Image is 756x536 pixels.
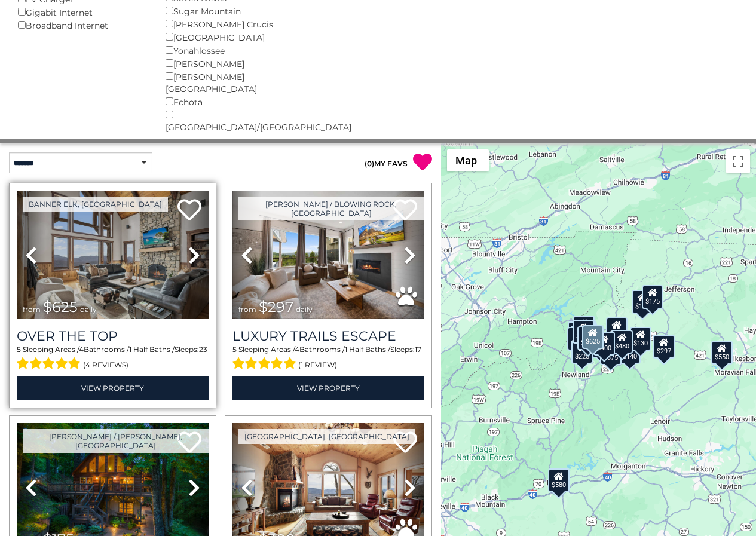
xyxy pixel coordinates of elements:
[654,335,675,359] div: $297
[232,191,424,319] img: thumbnail_168695581.jpeg
[238,197,424,220] a: [PERSON_NAME] / Blowing Rock, [GEOGRAPHIC_DATA]
[23,305,41,314] span: from
[166,70,295,95] div: [PERSON_NAME][GEOGRAPHIC_DATA]
[611,329,633,353] div: $480
[17,345,21,354] span: 5
[298,357,337,373] span: (1 review)
[129,345,175,354] span: 1 Half Baths /
[606,317,628,341] div: $349
[43,298,78,316] span: $625
[199,345,207,354] span: 23
[17,191,209,319] img: thumbnail_167587977.jpeg
[365,159,374,168] span: ( )
[632,290,653,314] div: $175
[18,19,148,32] div: Broadband Internet
[238,305,256,314] span: from
[447,149,489,171] button: Change map style
[415,345,421,354] span: 17
[18,5,148,19] div: Gigabit Internet
[573,319,594,343] div: $425
[259,298,293,316] span: $297
[23,197,168,212] a: Banner Elk, [GEOGRAPHIC_DATA]
[619,339,641,363] div: $140
[577,326,599,350] div: $300
[166,4,295,17] div: Sugar Mountain
[295,345,299,354] span: 4
[711,340,733,364] div: $550
[642,284,664,308] div: $175
[238,429,415,444] a: [GEOGRAPHIC_DATA], [GEOGRAPHIC_DATA]
[367,159,372,168] span: 0
[549,468,570,492] div: $580
[232,344,424,373] div: Sleeping Areas / Bathrooms / Sleeps:
[80,305,97,314] span: daily
[166,108,295,133] div: [GEOGRAPHIC_DATA]/[GEOGRAPHIC_DATA]
[726,149,750,173] button: Toggle fullscreen view
[365,159,408,168] a: (0)MY FAVS
[345,345,390,354] span: 1 Half Baths /
[455,154,477,167] span: Map
[601,341,622,365] div: $375
[573,315,595,339] div: $125
[23,429,209,453] a: [PERSON_NAME] / [PERSON_NAME], [GEOGRAPHIC_DATA]
[79,345,84,354] span: 4
[17,344,209,373] div: Sleeping Areas / Bathrooms / Sleeps:
[166,95,295,108] div: Echota
[17,328,209,344] a: Over The Top
[572,340,593,364] div: $225
[296,305,313,314] span: daily
[166,30,295,44] div: [GEOGRAPHIC_DATA]
[232,376,424,400] a: View Property
[568,326,589,350] div: $230
[166,17,295,30] div: [PERSON_NAME] Crucis
[83,357,128,373] span: (4 reviews)
[17,376,209,400] a: View Property
[166,57,295,70] div: [PERSON_NAME]
[630,327,651,351] div: $130
[232,328,424,344] a: Luxury Trails Escape
[166,44,295,57] div: Yonahlossee
[232,345,237,354] span: 5
[594,331,616,355] div: $400
[582,325,604,349] div: $625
